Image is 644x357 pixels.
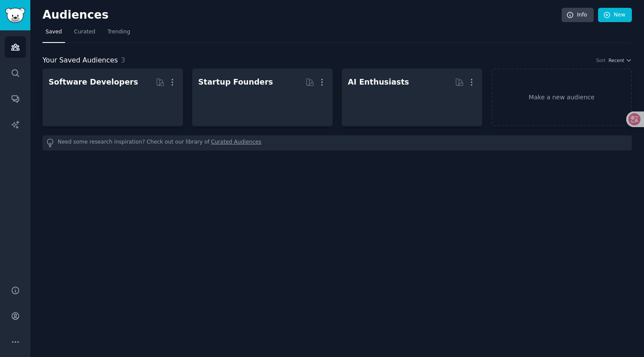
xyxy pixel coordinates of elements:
[198,77,273,88] div: Startup Founders
[121,56,125,64] span: 3
[491,69,632,126] a: Make a new audience
[608,57,632,63] button: Recent
[46,28,62,36] span: Saved
[108,28,130,36] span: Trending
[42,135,632,151] div: Need some research inspiration? Check out our library of
[342,69,482,126] a: AI Enthusiasts
[5,8,25,23] img: GummySearch logo
[71,25,98,43] a: Curated
[348,77,409,88] div: AI Enthusiasts
[42,69,183,126] a: Software Developers
[598,8,632,23] a: New
[42,25,65,43] a: Saved
[211,138,262,147] a: Curated Audiences
[42,8,562,22] h2: Audiences
[74,28,95,36] span: Curated
[608,57,624,63] span: Recent
[105,25,133,43] a: Trending
[49,77,138,88] div: Software Developers
[562,8,594,23] a: Info
[596,57,606,63] div: Sort
[192,69,333,126] a: Startup Founders
[42,55,118,66] span: Your Saved Audiences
